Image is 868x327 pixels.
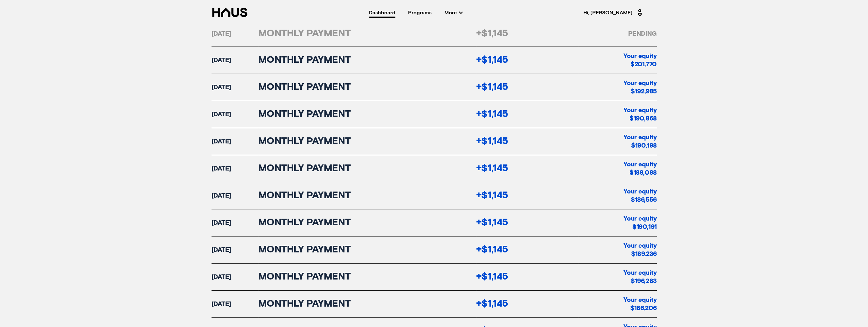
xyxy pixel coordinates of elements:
td: [DATE] [212,182,258,209]
td: [DATE] [212,236,258,264]
td: MONTHLY PAYMENT [258,128,476,155]
td: MONTHLY PAYMENT [258,264,476,291]
span: +$1,145 [476,164,508,173]
td: MONTHLY PAYMENT [258,74,476,101]
span: +$1,145 [476,245,508,255]
span: Your equity $190,868 [623,107,656,122]
span: Your equity $196,283 [623,270,656,284]
span: PENDING [628,31,657,37]
span: +$1,145 [476,110,508,119]
td: MONTHLY PAYMENT [258,21,476,47]
span: +$1,145 [476,218,508,228]
td: [DATE] [212,101,258,128]
span: Your equity $190,198 [623,134,656,149]
span: Your equity $186,556 [623,188,656,203]
span: More [444,10,462,15]
td: [DATE] [212,291,258,318]
span: Your equity $192,985 [623,80,656,95]
a: Programs [408,10,432,15]
span: +$1,145 [476,299,508,309]
td: [DATE] [212,21,258,47]
span: Your equity $189,236 [623,243,656,257]
span: Your equity $186,206 [623,297,656,311]
span: +$1,145 [476,83,508,92]
span: +$1,145 [476,55,508,65]
span: +$1,145 [476,137,508,146]
td: MONTHLY PAYMENT [258,182,476,209]
td: MONTHLY PAYMENT [258,291,476,318]
td: MONTHLY PAYMENT [258,101,476,128]
span: Your equity $188,088 [623,161,656,176]
td: MONTHLY PAYMENT [258,155,476,182]
span: Hi, [PERSON_NAME] [583,8,644,18]
td: MONTHLY PAYMENT [258,47,476,74]
td: [DATE] [212,47,258,74]
a: Dashboard [369,10,395,15]
td: [DATE] [212,209,258,236]
span: +$1,145 [476,191,508,200]
td: MONTHLY PAYMENT [258,236,476,264]
td: [DATE] [212,155,258,182]
span: Your equity $190,191 [623,215,656,230]
span: +$1,145 [476,29,508,39]
span: +$1,145 [476,272,508,282]
td: MONTHLY PAYMENT [258,209,476,236]
td: [DATE] [212,74,258,101]
td: [DATE] [212,264,258,291]
td: [DATE] [212,128,258,155]
span: Your equity $201,770 [623,53,656,68]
